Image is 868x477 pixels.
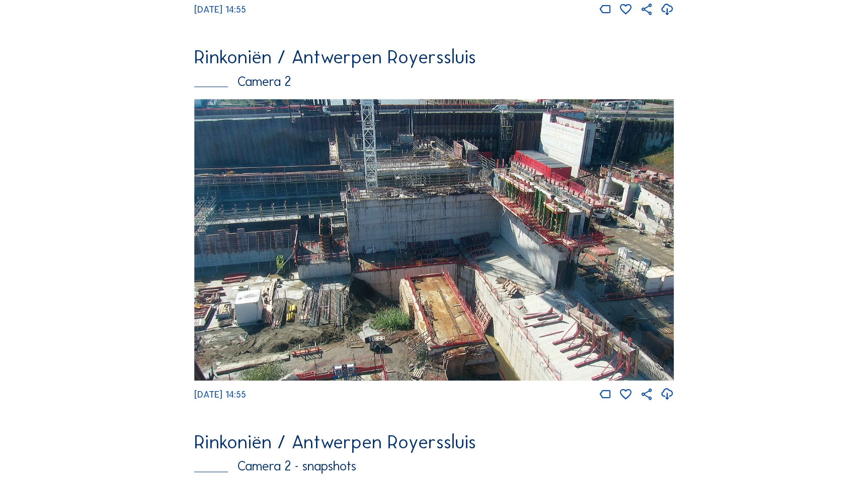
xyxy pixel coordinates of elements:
[194,460,674,473] div: Camera 2 - snapshots
[194,99,674,380] img: Image
[194,48,674,66] div: Rinkoniën / Antwerpen Royerssluis
[194,389,246,400] span: [DATE] 14:55
[194,75,674,88] div: Camera 2
[194,433,674,451] div: Rinkoniën / Antwerpen Royerssluis
[194,4,246,15] span: [DATE] 14:55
